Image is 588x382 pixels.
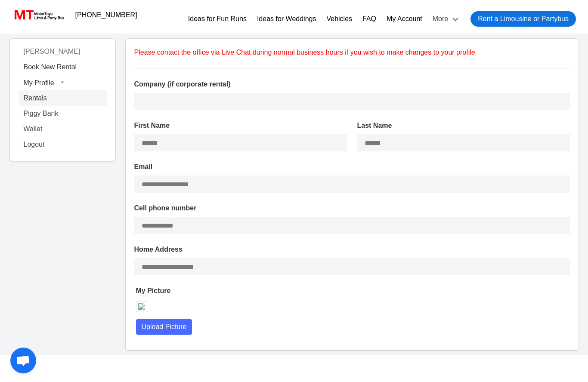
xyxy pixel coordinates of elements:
[136,286,570,296] label: My Picture
[19,59,107,75] a: Book New Rental
[12,9,65,21] img: MotorToys Logo
[24,79,54,86] span: My Profile
[19,137,107,152] a: Logout
[19,121,107,137] a: Wallet
[134,203,570,213] label: Cell phone number
[134,120,347,131] label: First Name
[134,244,570,255] label: Home Address
[19,106,107,121] a: Piggy Bank
[357,120,570,131] label: Last Name
[326,14,352,24] a: Vehicles
[257,14,316,24] a: Ideas for Weddings
[142,322,187,332] span: Upload Picture
[362,14,376,24] a: FAQ
[134,79,570,89] label: Company (if corporate rental)
[470,11,576,27] a: Rent a Limousine or Partybus
[136,301,147,312] img: null
[19,90,107,106] a: Rentals
[10,348,36,373] a: Open chat
[134,162,570,172] label: Email
[134,47,570,58] p: Please contact the office via Live Chat during normal business hours if you wish to make changes ...
[136,319,192,335] button: Upload Picture
[478,14,569,24] span: Rent a Limousine or Partybus
[188,14,247,24] a: Ideas for Fun Runs
[387,14,422,24] a: My Account
[19,44,86,59] span: [PERSON_NAME]
[70,6,142,24] a: [PHONE_NUMBER]
[427,8,465,30] a: More
[19,75,107,90] button: My Profile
